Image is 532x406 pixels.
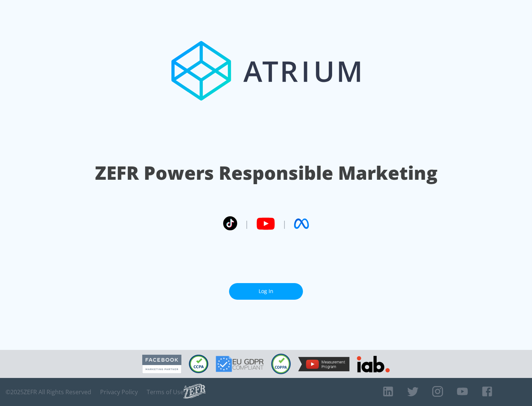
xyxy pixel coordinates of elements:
img: GDPR Compliant [216,356,264,372]
img: CCPA Compliant [189,355,208,373]
img: COPPA Compliant [271,354,291,374]
img: Facebook Marketing Partner [142,355,181,374]
a: Privacy Policy [100,388,138,396]
h1: ZEFR Powers Responsible Marketing [95,160,437,186]
span: | [245,218,249,229]
img: YouTube Measurement Program [298,357,349,371]
span: | [282,218,287,229]
a: Terms of Use [147,388,184,396]
a: Log In [229,283,303,300]
img: IAB [357,356,390,372]
span: © 2025 ZEFR All Rights Reserved [6,388,91,396]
